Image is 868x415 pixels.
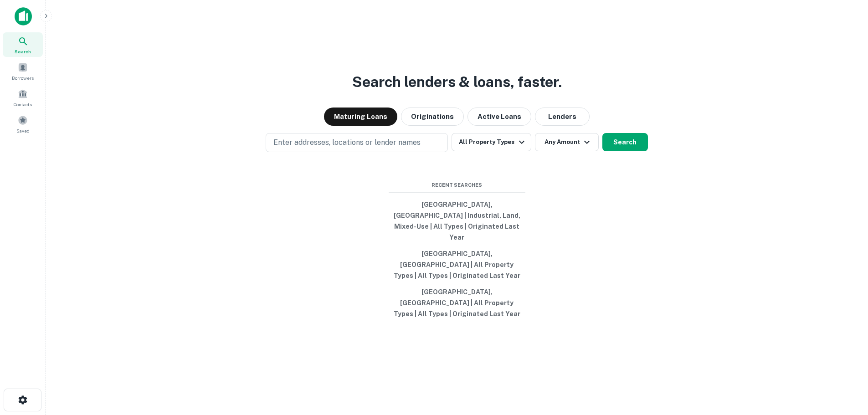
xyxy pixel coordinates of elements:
[12,74,34,82] span: Borrowers
[602,133,648,151] button: Search
[535,133,599,151] button: Any Amount
[389,246,525,284] button: [GEOGRAPHIC_DATA], [GEOGRAPHIC_DATA] | All Property Types | All Types | Originated Last Year
[822,342,868,386] iframe: Chat Widget
[389,284,525,322] button: [GEOGRAPHIC_DATA], [GEOGRAPHIC_DATA] | All Property Types | All Types | Originated Last Year
[324,108,397,126] button: Maturing Loans
[3,59,43,83] a: Borrowers
[401,108,464,126] button: Originations
[389,181,525,189] span: Recent Searches
[14,101,32,108] span: Contacts
[467,108,531,126] button: Active Loans
[16,127,30,134] span: Saved
[535,108,590,126] button: Lenders
[266,133,448,152] button: Enter addresses, locations or lender names
[389,196,525,246] button: [GEOGRAPHIC_DATA], [GEOGRAPHIC_DATA] | Industrial, Land, Mixed-Use | All Types | Originated Last ...
[3,112,43,136] a: Saved
[15,48,31,55] span: Search
[273,137,421,148] p: Enter addresses, locations or lender names
[352,71,562,93] h3: Search lenders & loans, faster.
[3,85,43,110] a: Contacts
[3,32,43,57] a: Search
[15,7,32,26] img: capitalize-icon.png
[452,133,531,151] button: All Property Types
